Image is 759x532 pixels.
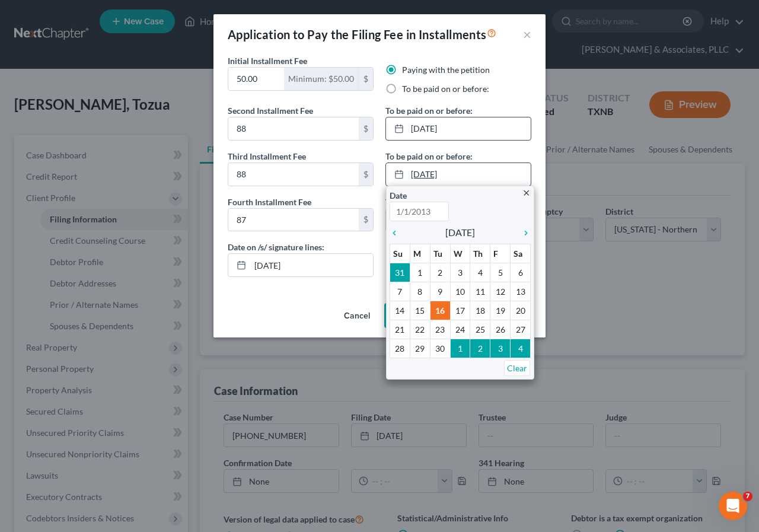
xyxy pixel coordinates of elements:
button: × [523,27,531,42]
td: 9 [430,282,450,301]
label: To be paid on or before: [385,150,473,163]
th: Tu [430,244,450,263]
div: $ [359,163,373,186]
input: 0.00 [228,68,284,90]
td: 10 [450,282,470,301]
td: 2 [470,339,490,358]
label: To be paid on or before: [385,104,473,117]
td: 6 [511,263,531,282]
td: 1 [410,263,430,282]
td: 15 [410,301,430,320]
th: M [410,244,430,263]
th: Sa [511,244,531,263]
td: 20 [511,301,531,320]
a: chevron_right [515,225,531,240]
button: Save to Client Document Storage [384,303,531,328]
td: 21 [390,320,410,339]
label: To be paid on or before: [402,83,489,95]
td: 3 [490,339,511,358]
td: 19 [490,301,511,320]
a: chevron_left [390,225,405,240]
td: 17 [450,301,470,320]
div: Minimum: $50.00 [284,68,359,90]
td: 25 [470,320,490,339]
td: 7 [390,282,410,301]
a: [DATE] [386,163,531,186]
span: 7 [743,492,752,501]
input: 1/1/2013 [390,202,449,221]
td: 14 [390,301,410,320]
td: 4 [511,339,531,358]
td: 30 [430,339,450,358]
iframe: Intercom live chat [719,492,747,520]
td: 3 [450,263,470,282]
button: Cancel [334,304,379,328]
input: 0.00 [228,163,359,186]
td: 4 [470,263,490,282]
td: 2 [430,263,450,282]
a: close [522,186,531,199]
div: Application to Pay the Filing Fee in Installments [228,26,496,43]
label: Date on /s/ signature lines: [228,241,324,253]
i: chevron_right [515,228,531,238]
span: [DATE] [445,225,475,240]
label: Third Installment Fee [228,150,306,163]
td: 13 [511,282,531,301]
i: chevron_left [390,228,405,238]
td: 23 [430,320,450,339]
a: Clear [504,360,530,376]
td: 11 [470,282,490,301]
td: 26 [490,320,511,339]
label: To be paid on or before: [385,196,473,208]
input: 0.00 [228,209,359,231]
label: Date [390,189,407,202]
th: F [490,244,511,263]
td: 31 [390,263,410,282]
label: Initial Installment Fee [228,55,307,67]
input: MM/DD/YYYY [250,254,373,276]
td: 28 [390,339,410,358]
div: $ [359,209,373,231]
a: [DATE] [386,117,531,140]
td: 16 [430,301,450,320]
td: 29 [410,339,430,358]
th: Th [470,244,490,263]
td: 22 [410,320,430,339]
label: Second Installment Fee [228,104,313,117]
div: $ [359,68,373,90]
td: 5 [490,263,511,282]
td: 8 [410,282,430,301]
label: Paying with the petition [402,64,490,76]
td: 27 [511,320,531,339]
div: $ [359,117,373,140]
th: W [450,244,470,263]
td: 12 [490,282,511,301]
td: 24 [450,320,470,339]
td: 18 [470,301,490,320]
th: Su [390,244,410,263]
i: close [522,189,531,197]
td: 1 [450,339,470,358]
label: Fourth Installment Fee [228,196,311,208]
input: 0.00 [228,117,359,140]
